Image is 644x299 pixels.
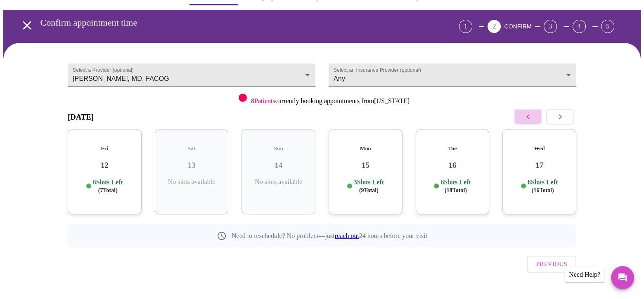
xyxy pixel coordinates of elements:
[68,64,315,87] div: [PERSON_NAME], MD, FACOG
[161,161,222,170] h3: 13
[354,178,384,194] p: 3 Slots Left
[611,266,634,289] button: Messages
[532,187,554,193] span: ( 16 Total)
[445,187,467,193] span: ( 18 Total)
[15,13,39,38] button: open drawer
[536,259,567,269] span: Previous
[161,178,222,186] p: No slots available
[565,267,604,283] div: Need Help?
[335,161,396,170] h3: 15
[93,178,123,194] p: 6 Slots Left
[251,97,275,104] span: 8 Patients
[74,161,135,170] h3: 12
[422,161,483,170] h3: 16
[98,187,118,193] span: ( 7 Total)
[509,161,570,170] h3: 17
[573,20,586,33] div: 4
[528,178,558,194] p: 6 Slots Left
[544,20,557,33] div: 3
[161,145,222,152] h5: Sat
[248,178,309,186] p: No slots available
[335,232,359,239] a: reach out
[248,145,309,152] h5: Sun
[232,232,427,240] p: Need to reschedule? No problem—just 24 hours before your visit
[488,20,501,33] div: 2
[329,64,576,87] div: Any
[509,145,570,152] h5: Wed
[459,20,472,33] div: 1
[601,20,614,33] div: 5
[504,23,531,30] span: CONFIRM
[248,161,309,170] h3: 14
[74,145,135,152] h5: Fri
[527,256,576,272] button: Previous
[40,17,413,28] h3: Confirm appointment time
[440,178,471,194] p: 6 Slots Left
[359,187,379,193] span: ( 9 Total)
[422,145,483,152] h5: Tue
[251,97,410,105] p: currently booking appointments from [US_STATE]
[335,145,396,152] h5: Mon
[68,113,94,122] h3: [DATE]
